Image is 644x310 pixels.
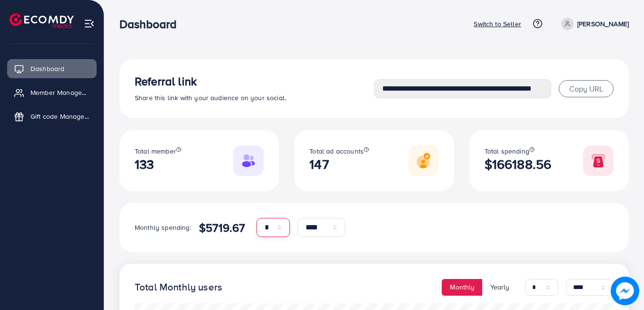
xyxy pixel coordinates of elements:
[442,279,483,296] button: Monthly
[135,93,286,103] span: Share this link with your audience on your social.
[119,17,184,31] h3: Dashboard
[30,64,64,73] span: Dashboard
[7,83,97,102] a: Member Management
[7,107,97,126] a: Gift code Management
[30,88,89,97] span: Member Management
[557,18,629,30] a: [PERSON_NAME]
[408,145,439,176] img: Responsive image
[569,83,603,94] span: Copy URL
[199,221,245,235] h4: $5719.67
[474,18,521,30] p: Switch to Seller
[577,18,629,30] p: [PERSON_NAME]
[233,145,264,176] img: Responsive image
[482,279,517,296] button: Yearly
[135,156,181,172] h2: 133
[309,146,364,156] span: Total ad accounts
[309,156,369,172] h2: 147
[559,80,614,97] button: Copy URL
[135,281,222,293] h4: Total Monthly users
[135,146,176,156] span: Total member
[84,18,95,29] img: menu
[135,222,191,233] p: Monthly spending:
[485,146,529,156] span: Total spending
[135,74,374,88] h3: Referral link
[7,59,97,78] a: Dashboard
[611,277,639,305] img: image
[10,13,74,28] img: logo
[485,156,552,172] h2: $166188.56
[30,112,89,121] span: Gift code Management
[583,145,614,176] img: Responsive image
